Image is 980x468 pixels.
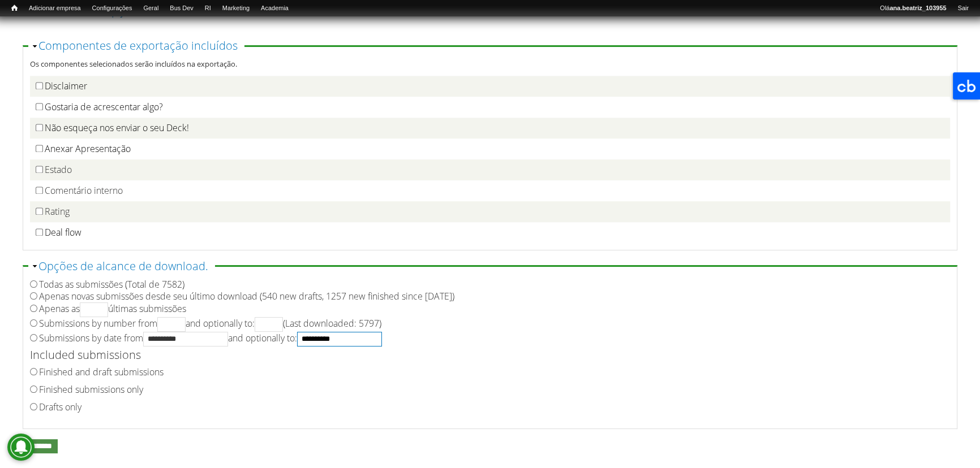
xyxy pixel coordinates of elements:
[217,3,255,14] a: Marketing
[39,317,381,330] label: Submissions by number from and optionally to: (Last downloaded: 5797)
[39,278,184,291] label: Todas as submissões (Total de 7582)
[23,3,87,14] a: Adicionar empresa
[45,101,163,113] label: Gostaria de acrescentar algo?
[45,205,70,218] label: Rating
[39,383,143,396] label: Finished submissions only
[30,346,931,363] label: Included submissions
[157,317,186,332] input: Submissions by number fromand optionally to:(Last downloaded: 5797)
[11,4,18,12] span: Início
[80,302,108,317] input: Apenas asúltimas submissões
[255,317,283,332] input: Submissions by number fromand optionally to:(Last downloaded: 5797)
[952,3,974,14] a: Sair
[45,80,87,92] label: Disclaimer
[38,38,238,53] a: Componentes de exportação incluídos
[297,332,382,346] input: Submissions by date fromand optionally to:
[45,122,189,134] label: Não esqueça nos enviar o seu Deck!
[87,3,138,14] a: Configurações
[137,3,164,14] a: Geral
[45,226,81,239] label: Deal flow
[6,3,23,14] a: Início
[39,290,454,302] label: Apenas novas submissões desde seu último download (540 new drafts, 1257 new finished since [DATE])
[143,332,228,346] input: Submissions by date fromand optionally to:
[30,58,950,73] div: Os componentes selecionados serão incluídos na exportação.
[164,3,199,14] a: Bus Dev
[39,401,81,413] label: Drafts only
[45,142,131,155] label: Anexar Apresentação
[255,3,294,14] a: Academia
[39,302,186,315] label: Apenas as últimas submissões
[39,366,164,378] label: Finished and draft submissions
[45,184,123,197] label: Comentário interno
[889,5,946,11] strong: ana.beatriz_103955
[199,3,217,14] a: RI
[874,3,952,14] a: Oláana.beatriz_103955
[38,258,208,274] a: Opções de alcance de download.
[39,332,382,344] label: Submissions by date from and optionally to:
[45,163,72,176] label: Estado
